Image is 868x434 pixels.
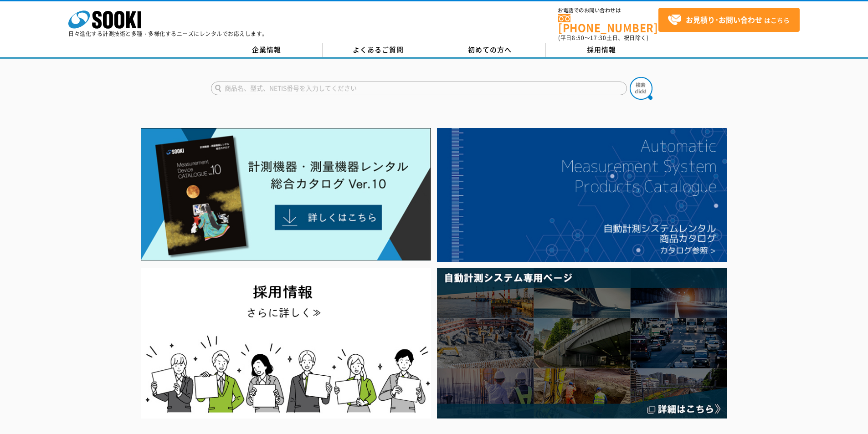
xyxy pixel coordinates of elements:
[437,268,727,419] img: 自動計測システム専用ページ
[211,82,627,95] input: 商品名、型式、NETIS番号を入力してください
[658,8,800,32] a: お見積り･お問い合わせはこちら
[437,128,727,262] img: 自動計測システムカタログ
[686,14,762,25] strong: お見積り･お問い合わせ
[141,128,431,261] img: Catalog Ver10
[590,34,606,42] span: 17:30
[630,77,652,100] img: btn_search.png
[558,34,648,42] span: (平日 ～ 土日、祝日除く)
[558,8,658,13] span: お電話でのお問い合わせは
[546,43,657,57] a: 採用情報
[141,268,431,419] img: SOOKI recruit
[434,43,546,57] a: 初めての方へ
[68,31,268,36] p: 日々進化する計測技術と多種・多様化するニーズにレンタルでお応えします。
[468,45,512,55] span: 初めての方へ
[323,43,434,57] a: よくあるご質問
[211,43,323,57] a: 企業情報
[572,34,585,42] span: 8:50
[668,13,790,27] span: はこちら
[558,14,658,33] a: [PHONE_NUMBER]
